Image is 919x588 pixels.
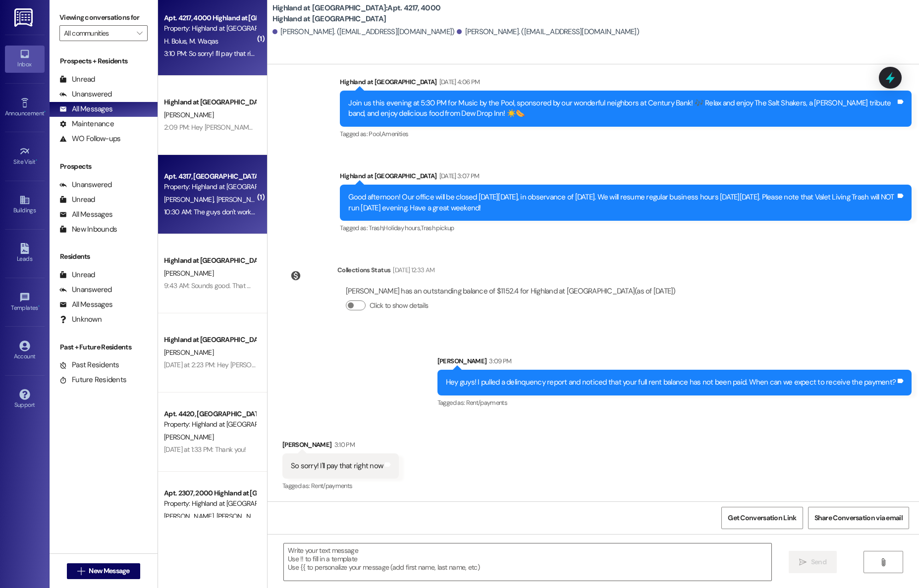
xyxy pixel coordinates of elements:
div: Join us this evening at 5:30 PM for Music by the Pool, sponsored by our wonderful neighbors at Ce... [348,98,896,119]
span: [PERSON_NAME] [164,433,214,441]
div: Unknown [59,314,102,325]
div: Future Residents [59,375,126,385]
img: ResiDesk Logo [14,8,35,27]
div: [DATE] at 2:23 PM: Hey [PERSON_NAME]! Your application has been approved! Are you and [PERSON_NAM... [164,360,660,369]
div: WO Follow-ups [59,134,120,144]
div: Highland at [GEOGRAPHIC_DATA] [340,171,912,185]
span: Pool , [369,130,381,138]
i:  [137,29,142,37]
div: Good afternoon! Our office will be closed [DATE][DATE], in observance of [DATE]. We will resume r... [348,192,896,213]
span: • [36,157,37,164]
a: Site Visit • [5,143,45,170]
a: Templates • [5,289,45,316]
div: Unread [59,195,95,205]
i:  [77,567,85,575]
div: Property: Highland at [GEOGRAPHIC_DATA] [164,182,256,192]
span: [PERSON_NAME] [164,110,214,119]
span: • [38,303,40,310]
div: So sorry! I'll pay that right now [291,461,383,471]
div: Tagged as: [282,479,399,493]
div: Past Residents [59,360,119,370]
div: [PERSON_NAME] has an outstanding balance of $1152.4 for Highland at [GEOGRAPHIC_DATA] (as of [DATE]) [346,286,676,296]
div: Property: Highland at [GEOGRAPHIC_DATA] [164,498,256,509]
a: Account [5,338,45,364]
div: [DATE] 3:07 PM [437,171,480,181]
span: [PERSON_NAME] [216,512,266,521]
div: Highland at [GEOGRAPHIC_DATA] [164,335,256,345]
span: Trash pickup [421,224,454,232]
div: [PERSON_NAME] [437,356,912,370]
div: Apt. 4217, 4000 Highland at [GEOGRAPHIC_DATA] [164,13,256,23]
span: Share Conversation via email [814,513,903,523]
div: Tagged as: [340,221,912,235]
div: Residents [50,251,158,262]
button: Get Conversation Link [721,507,803,529]
div: Apt. 2307, 2000 Highland at [GEOGRAPHIC_DATA] [164,488,256,498]
span: Rent/payments [311,482,353,490]
div: All Messages [59,209,112,220]
span: Get Conversation Link [728,513,796,523]
span: H. Bolus [164,37,189,46]
button: Send [789,551,837,573]
a: Support [5,386,45,413]
div: Property: Highland at [GEOGRAPHIC_DATA] [164,23,256,34]
div: 3:10 PM [332,440,355,450]
div: Property: Highland at [GEOGRAPHIC_DATA] [164,419,256,430]
span: [PERSON_NAME] [216,195,266,204]
div: Tagged as: [340,127,912,141]
div: New Inbounds [59,224,117,235]
div: [DATE] 12:33 AM [390,265,434,275]
div: Highland at [GEOGRAPHIC_DATA] [340,77,912,91]
span: [PERSON_NAME] [164,348,214,357]
div: Apt. 4317, [GEOGRAPHIC_DATA] at [GEOGRAPHIC_DATA] [164,171,256,182]
span: • [44,108,46,115]
div: 10:30 AM: The guys don't work on the weekends, and they usually leave during the day around 4:30i... [164,207,808,216]
div: Prospects [50,161,158,172]
div: [PERSON_NAME]. ([EMAIL_ADDRESS][DOMAIN_NAME]) [272,27,455,37]
div: Maintenance [59,119,114,129]
a: Inbox [5,46,45,72]
span: [PERSON_NAME] [164,195,216,204]
div: All Messages [59,299,112,310]
span: Rent/payments [466,398,508,407]
div: All Messages [59,104,112,114]
span: Holiday hours , [383,224,421,232]
div: [DATE] 4:06 PM [437,77,480,87]
i:  [879,558,887,566]
button: Share Conversation via email [808,507,909,529]
div: 3:09 PM [487,356,511,366]
b: Highland at [GEOGRAPHIC_DATA]: Apt. 4217, 4000 Highland at [GEOGRAPHIC_DATA] [272,3,471,24]
span: Send [811,557,826,567]
span: [PERSON_NAME] [164,512,216,521]
div: Prospects + Residents [50,56,158,66]
div: Unanswered [59,180,112,190]
div: Highland at [GEOGRAPHIC_DATA] [164,255,256,266]
button: New Message [67,563,140,579]
div: Collections Status [337,265,390,275]
span: [PERSON_NAME] [164,269,214,278]
div: 9:43 AM: Sounds good. That will work. [164,281,272,290]
div: Apt. 4420, [GEOGRAPHIC_DATA] at [GEOGRAPHIC_DATA] [164,409,256,419]
div: Unread [59,270,95,280]
span: New Message [89,566,129,576]
div: 3:10 PM: So sorry! I'll pay that right now [164,49,274,58]
div: Past + Future Residents [50,342,158,352]
a: Buildings [5,192,45,218]
div: Highland at [GEOGRAPHIC_DATA] [164,97,256,107]
div: [DATE] at 1:33 PM: Thank you! [164,445,246,454]
div: [PERSON_NAME] [282,440,399,453]
div: Unread [59,74,95,85]
div: Hey guys! I pulled a delinquency report and noticed that your full rent balance has not been paid... [446,377,896,388]
span: M. Waqas [189,37,218,46]
i:  [799,558,807,566]
span: Amenities [381,130,408,138]
div: Tagged as: [437,395,912,410]
label: Viewing conversations for [59,10,148,25]
label: Click to show details [370,300,428,311]
a: Leads [5,240,45,267]
div: Unanswered [59,285,112,295]
span: Trash , [369,224,383,232]
div: Unanswered [59,89,112,99]
input: All communities [64,25,132,41]
div: [PERSON_NAME]. ([EMAIL_ADDRESS][DOMAIN_NAME]) [457,27,639,37]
